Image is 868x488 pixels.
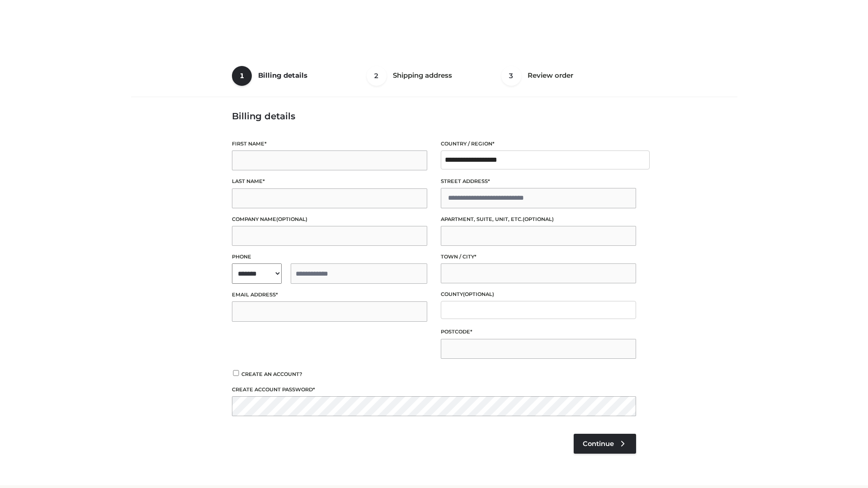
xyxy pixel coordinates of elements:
label: County [441,290,636,299]
span: (optional) [523,216,554,222]
span: Continue [583,440,614,448]
span: Billing details [258,71,307,80]
span: Shipping address [393,71,452,80]
label: Company name [232,215,427,224]
label: Town / City [441,253,636,261]
span: Review order [528,71,573,80]
label: Email address [232,291,427,299]
label: Apartment, suite, unit, etc. [441,215,636,224]
label: First name [232,140,427,148]
span: 3 [501,66,521,86]
input: Create an account? [232,370,240,376]
label: Country / Region [441,140,636,148]
label: Street address [441,177,636,186]
label: Last name [232,177,427,186]
span: (optional) [276,216,307,222]
h3: Billing details [232,111,636,122]
label: Create account password [232,385,636,394]
span: (optional) [463,291,494,297]
a: Continue [574,434,636,454]
span: Create an account? [241,371,302,377]
span: 1 [232,66,252,86]
label: Postcode [441,328,636,336]
span: 2 [367,66,387,86]
label: Phone [232,253,427,261]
